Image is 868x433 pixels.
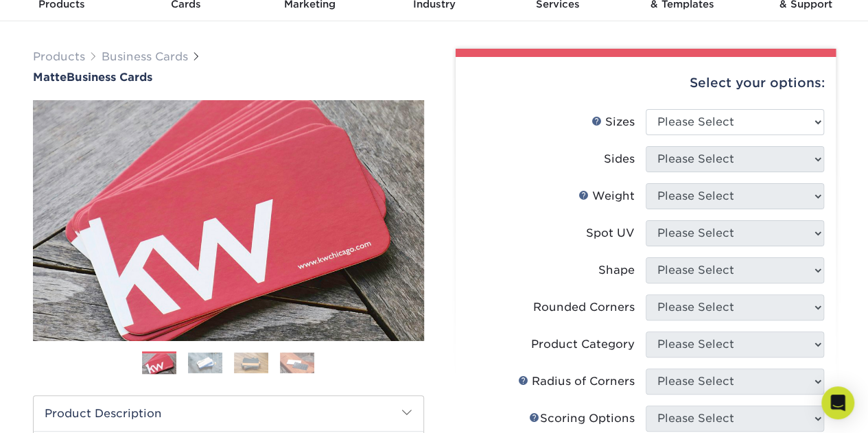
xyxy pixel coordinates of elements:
div: Scoring Options [529,410,635,427]
img: Business Cards 04 [280,352,314,373]
img: Business Cards 03 [234,352,268,373]
h1: Business Cards [33,71,424,84]
a: Products [33,50,85,63]
a: Business Cards [102,50,188,63]
div: Radius of Corners [518,373,635,390]
h2: Product Description [34,396,423,431]
span: Matte [33,71,67,84]
a: MatteBusiness Cards [33,71,424,84]
img: Matte 01 [33,25,424,416]
div: Rounded Corners [533,299,635,316]
div: Sizes [591,114,635,130]
img: Business Cards 02 [188,352,222,373]
div: Product Category [531,336,635,353]
div: Shape [598,262,635,279]
div: Sides [604,151,635,167]
div: Spot UV [586,225,635,242]
div: Open Intercom Messenger [821,386,854,419]
img: Business Cards 01 [142,347,176,381]
div: Select your options: [467,57,825,109]
div: Weight [578,188,635,204]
